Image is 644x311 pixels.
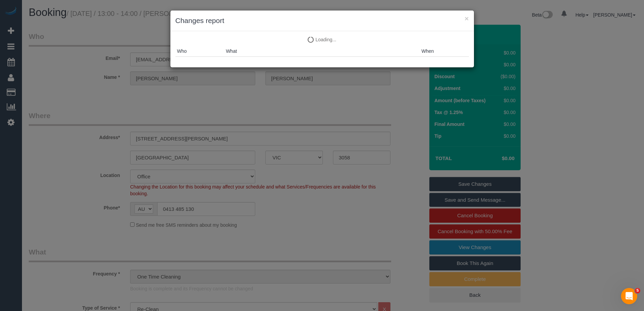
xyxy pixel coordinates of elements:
span: 5 [635,288,640,293]
sui-modal: Changes report [170,10,474,67]
iframe: Intercom live chat [621,288,637,304]
h3: Changes report [175,16,469,26]
p: Loading... [175,36,469,43]
th: What [224,46,420,57]
button: × [464,15,469,22]
th: When [420,46,469,57]
th: Who [175,46,224,57]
